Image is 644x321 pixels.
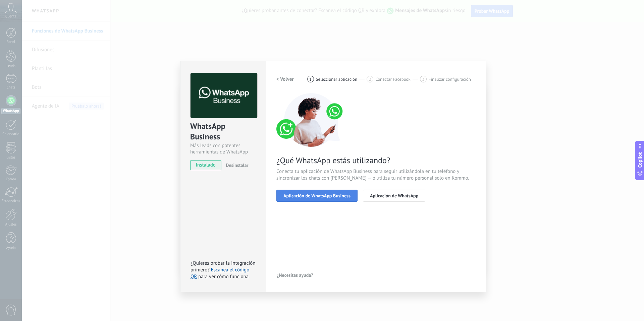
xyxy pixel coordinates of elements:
[276,73,294,85] button: < Volver
[191,260,256,273] span: ¿Quieres probar la integración primero?
[637,152,643,168] span: Copilot
[375,77,411,82] span: Conectar Facebook
[276,168,476,182] span: Conecta tu aplicación de WhatsApp Business para seguir utilizándola en tu teléfono y sincronizar ...
[276,76,294,82] h2: < Volver
[191,73,257,118] img: logo_main.png
[191,160,221,170] span: instalado
[277,273,313,277] span: ¿Necesitas ayuda?
[422,76,424,82] span: 3
[309,76,312,82] span: 1
[190,121,256,142] div: WhatsApp Business
[363,190,425,202] button: Aplicación de WhatsApp
[276,155,476,166] span: ¿Qué WhatsApp estás utilizando?
[226,162,248,168] span: Desinstalar
[223,160,248,170] button: Desinstalar
[276,270,314,280] button: ¿Necesitas ayuda?
[191,267,249,280] a: Escanea el código QR
[276,190,358,202] button: Aplicación de WhatsApp Business
[276,93,347,147] img: connect number
[369,76,371,82] span: 2
[198,273,250,280] span: para ver cómo funciona.
[283,193,351,198] span: Aplicación de WhatsApp Business
[316,77,358,82] span: Seleccionar aplicación
[190,142,256,155] div: Más leads con potentes herramientas de WhatsApp
[429,77,471,82] span: Finalizar configuración
[370,193,418,198] span: Aplicación de WhatsApp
